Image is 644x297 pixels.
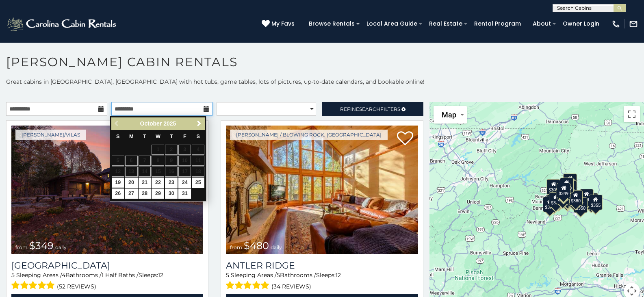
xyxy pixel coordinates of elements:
span: from [15,244,28,250]
span: Monday [129,134,134,139]
span: Map [442,111,456,119]
span: Saturday [196,134,199,139]
span: 5 [11,271,15,279]
a: Next [194,119,204,129]
a: 25 [192,178,204,188]
a: 24 [178,178,191,188]
span: October [140,120,162,127]
div: $380 [569,190,583,205]
div: $325 [549,192,563,207]
button: Toggle fullscreen view [624,106,640,122]
div: $320 [560,177,574,193]
span: 5 [277,271,280,279]
span: My Favs [271,20,295,28]
div: $525 [563,173,577,189]
h3: Diamond Creek Lodge [11,260,203,271]
a: RefineSearchFilters [322,102,423,116]
div: Sleeping Areas / Bathrooms / Sleeps: [11,271,203,292]
img: Diamond Creek Lodge [11,126,203,254]
a: 31 [178,189,191,199]
span: (34 reviews) [271,281,311,292]
img: Antler Ridge [226,126,418,254]
a: 28 [139,189,151,199]
div: $305 [546,179,560,194]
a: Antler Ridge from $480 daily [226,126,418,254]
span: Friday [183,134,186,139]
a: Add to favorites [397,130,413,147]
a: 21 [139,178,151,188]
span: from [230,244,242,250]
a: 22 [152,178,164,188]
a: Antler Ridge [226,260,418,271]
span: 12 [336,271,341,279]
span: 1 Half Baths / [102,271,139,279]
a: Owner Login [559,17,603,30]
a: Rental Program [470,17,525,30]
a: [PERSON_NAME]/Vilas [15,130,86,140]
div: $315 [560,191,574,207]
span: $480 [244,240,269,251]
div: $350 [574,197,588,213]
a: [PERSON_NAME] / Blowing Rock, [GEOGRAPHIC_DATA] [230,130,388,140]
div: $930 [579,189,593,204]
span: Wednesday [156,134,160,139]
span: daily [271,244,282,250]
a: Local Area Guide [362,17,421,30]
span: Thursday [170,134,173,139]
div: Sleeping Areas / Bathrooms / Sleeps: [226,271,418,292]
div: $355 [589,195,603,210]
a: [GEOGRAPHIC_DATA] [11,260,203,271]
button: Change map style [434,106,467,124]
span: 2025 [163,120,176,127]
a: About [529,17,555,30]
div: $210 [557,184,570,199]
span: 12 [158,271,163,279]
a: 30 [165,189,178,199]
span: Tuesday [143,134,146,139]
a: 23 [165,178,178,188]
a: 19 [112,178,124,188]
span: daily [55,244,67,250]
span: Sunday [116,134,119,139]
span: 4 [62,271,65,279]
span: 5 [226,271,229,279]
a: Browse Rentals [305,17,359,30]
a: 26 [112,189,124,199]
img: mail-regular-white.png [629,20,638,28]
div: $349 [557,183,570,198]
a: Real Estate [425,17,466,30]
span: Next [196,120,202,127]
span: Search [359,106,380,112]
img: White-1-2.png [6,16,119,32]
div: $225 [556,189,570,204]
span: Refine Filters [340,106,400,112]
a: 20 [125,178,138,188]
span: $349 [29,240,54,251]
a: 29 [152,189,164,199]
img: phone-regular-white.png [611,20,620,28]
a: Diamond Creek Lodge from $349 daily [11,126,203,254]
a: 27 [125,189,138,199]
span: (52 reviews) [57,281,96,292]
div: $375 [543,196,557,212]
a: My Favs [262,20,297,28]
